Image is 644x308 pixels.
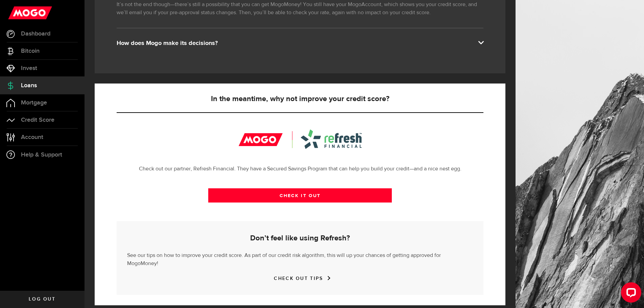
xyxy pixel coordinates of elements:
iframe: LiveChat chat widget [616,280,644,308]
h5: Don’t feel like using Refresh? [127,234,473,242]
span: Credit Score [21,117,54,123]
p: Check out our partner, Refresh Financial. They have a Secured Savings Program that can help you b... [117,165,483,173]
h5: In the meantime, why not improve your credit score? [117,95,483,103]
span: Mortgage [21,100,47,106]
a: CHECK IT OUT [208,188,392,203]
div: How does Mogo make its decisions? [117,39,483,47]
span: Account [21,134,43,140]
span: Invest [21,65,37,71]
span: Log out [29,297,55,302]
p: See our tips on how to improve your credit score. As part of our credit risk algorithm, this will... [127,250,473,268]
p: It’s not the end though—there’s still a possibility that you can get MogoMoney! You still have yo... [117,1,483,17]
a: CHECK OUT TIPS [274,276,326,281]
span: Loans [21,82,37,89]
span: Bitcoin [21,48,40,54]
span: Dashboard [21,31,50,37]
span: Help & Support [21,152,62,158]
